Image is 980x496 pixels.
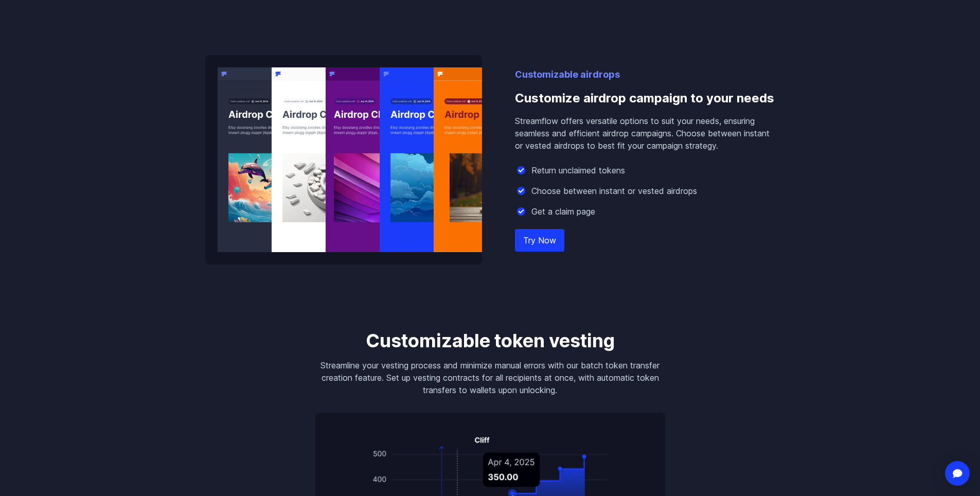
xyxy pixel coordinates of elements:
p: Return unclaimed tokens [531,164,625,176]
p: Streamline your vesting process and minimize manual errors with our batch token transfer creation... [315,359,665,396]
p: Choose between instant or vested airdrops [531,185,697,197]
div: Open Intercom Messenger [945,461,970,486]
p: Customizable airdrops [515,67,775,82]
p: Streamflow offers versatile options to suit your needs, ensuring seamless and efficient airdrop c... [515,115,775,152]
p: Get a claim page [531,205,595,218]
img: Customize airdrop campaign to your needs [205,55,482,264]
h3: Customizable token vesting [315,330,665,351]
h3: Customize airdrop campaign to your needs [515,82,775,115]
a: Try Now [515,229,564,252]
